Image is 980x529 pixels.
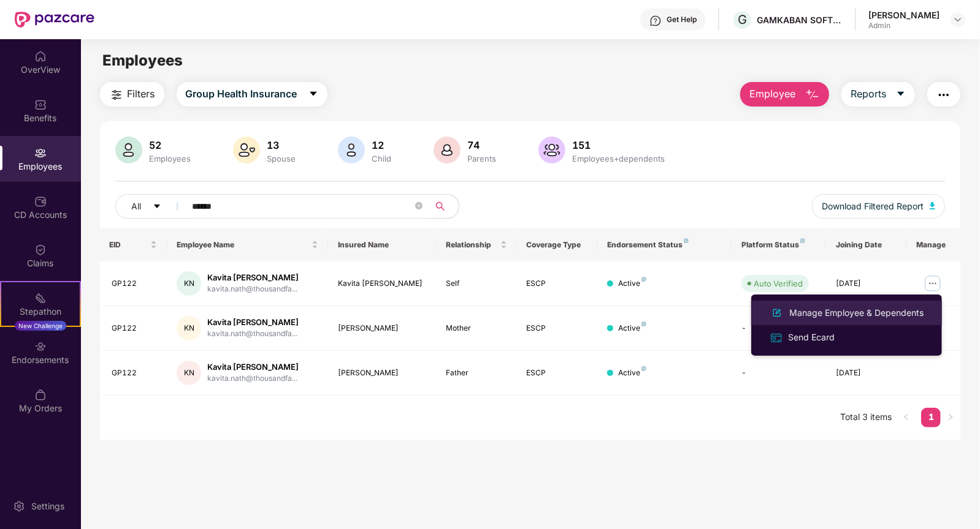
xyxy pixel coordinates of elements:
button: Download Filtered Report [812,194,946,219]
div: Child [370,154,394,163]
img: svg+xml;base64,PHN2ZyBpZD0iQ2xhaW0iIHhtbG5zPSJodHRwOi8vd3d3LnczLm9yZy8yMDAwL3N2ZyIgd2lkdGg9IjIwIi... [34,244,47,256]
span: G [738,12,747,27]
button: left [897,408,916,427]
div: Father [446,367,507,379]
div: GP122 [112,278,158,290]
img: svg+xml;base64,PHN2ZyBpZD0iU2V0dGluZy0yMHgyMCIgeG1sbnM9Imh0dHA6Ly93d3cudzMub3JnLzIwMDAvc3ZnIiB3aW... [13,500,25,512]
div: Kavita [PERSON_NAME] [338,278,426,290]
img: svg+xml;base64,PHN2ZyBpZD0iSGVscC0zMngzMiIgeG1sbnM9Imh0dHA6Ly93d3cudzMub3JnLzIwMDAvc3ZnIiB3aWR0aD... [649,15,662,27]
div: Settings [28,500,68,512]
span: Group Health Insurance [186,86,297,102]
span: left [903,413,910,421]
img: svg+xml;base64,PHN2ZyBpZD0iTXlfT3JkZXJzIiBkYXRhLW5hbWU9Ik15IE9yZGVycyIgeG1sbnM9Imh0dHA6Ly93d3cudz... [34,389,47,401]
li: 1 [921,408,941,427]
div: GAMKABAN SOFTWARE PRIVATE LIMITED [757,14,843,26]
a: 1 [921,408,941,426]
span: close-circle [415,202,423,209]
img: svg+xml;base64,PHN2ZyB4bWxucz0iaHR0cDovL3d3dy53My5vcmcvMjAwMC9zdmciIHdpZHRoPSIxNiIgaGVpZ2h0PSIxNi... [770,331,783,345]
th: Coverage Type [517,228,598,261]
div: Mother [446,323,507,334]
div: Platform Status [741,240,816,250]
img: svg+xml;base64,PHN2ZyB4bWxucz0iaHR0cDovL3d3dy53My5vcmcvMjAwMC9zdmciIHhtbG5zOnhsaW5rPSJodHRwOi8vd3... [538,137,565,163]
span: EID [110,240,148,250]
img: svg+xml;base64,PHN2ZyB4bWxucz0iaHR0cDovL3d3dy53My5vcmcvMjAwMC9zdmciIHhtbG5zOnhsaW5rPSJodHRwOi8vd3... [434,137,461,163]
span: Relationship [446,240,498,250]
div: Active [618,323,646,334]
img: svg+xml;base64,PHN2ZyB4bWxucz0iaHR0cDovL3d3dy53My5vcmcvMjAwMC9zdmciIHdpZHRoPSIyNCIgaGVpZ2h0PSIyNC... [109,88,124,102]
img: svg+xml;base64,PHN2ZyBpZD0iRW5kb3JzZW1lbnRzIiB4bWxucz0iaHR0cDovL3d3dy53My5vcmcvMjAwMC9zdmciIHdpZH... [34,340,47,353]
img: svg+xml;base64,PHN2ZyB4bWxucz0iaHR0cDovL3d3dy53My5vcmcvMjAwMC9zdmciIHdpZHRoPSI4IiBoZWlnaHQ9IjgiIH... [641,321,646,326]
div: [DATE] [836,367,897,379]
span: Reports [851,86,886,102]
button: right [941,408,960,427]
th: Employee Name [167,228,328,261]
img: svg+xml;base64,PHN2ZyB4bWxucz0iaHR0cDovL3d3dy53My5vcmcvMjAwMC9zdmciIHhtbG5zOnhsaW5rPSJodHRwOi8vd3... [930,202,936,209]
span: Employee Name [177,240,309,250]
span: Employees [102,51,183,69]
td: - [732,306,826,351]
img: svg+xml;base64,PHN2ZyB4bWxucz0iaHR0cDovL3d3dy53My5vcmcvMjAwMC9zdmciIHhtbG5zOnhsaW5rPSJodHRwOi8vd3... [115,137,142,163]
th: Manage [907,228,961,261]
img: svg+xml;base64,PHN2ZyBpZD0iQmVuZWZpdHMiIHhtbG5zPSJodHRwOi8vd3d3LnczLm9yZy8yMDAwL3N2ZyIgd2lkdGg9Ij... [34,99,47,111]
div: ESCP [527,323,588,334]
div: kavita.nath@thousandfa... [207,328,299,340]
div: ESCP [527,367,588,379]
button: Reportscaret-down [841,82,915,107]
button: Allcaret-down [115,194,190,219]
div: Send Ecard [786,331,837,344]
div: 151 [570,139,668,151]
th: Joining Date [826,228,907,261]
img: svg+xml;base64,PHN2ZyB4bWxucz0iaHR0cDovL3d3dy53My5vcmcvMjAwMC9zdmciIHhtbG5zOnhsaW5rPSJodHRwOi8vd3... [770,306,784,320]
img: New Pazcare Logo [15,12,94,28]
div: Active [618,278,646,290]
div: Kavita [PERSON_NAME] [207,361,299,373]
div: Self [446,278,507,290]
div: Manage Employee & Dependents [787,306,926,320]
img: svg+xml;base64,PHN2ZyB4bWxucz0iaHR0cDovL3d3dy53My5vcmcvMjAwMC9zdmciIHhtbG5zOnhsaW5rPSJodHRwOi8vd3... [233,137,260,163]
th: Insured Name [328,228,435,261]
img: svg+xml;base64,PHN2ZyB4bWxucz0iaHR0cDovL3d3dy53My5vcmcvMjAwMC9zdmciIHdpZHRoPSIyMSIgaGVpZ2h0PSIyMC... [34,292,47,304]
button: Filters [100,82,164,107]
div: New Challenge [15,321,66,331]
div: [PERSON_NAME] [338,367,426,379]
span: Employee [749,86,795,102]
div: Active [618,367,646,379]
span: Download Filtered Report [822,200,924,213]
img: svg+xml;base64,PHN2ZyB4bWxucz0iaHR0cDovL3d3dy53My5vcmcvMjAwMC9zdmciIHdpZHRoPSI4IiBoZWlnaHQ9IjgiIH... [641,366,646,371]
div: Auto Verified [754,277,803,290]
span: caret-down [308,89,318,100]
span: close-circle [415,201,423,212]
td: - [732,351,826,396]
div: Spouse [265,154,299,163]
span: Filters [128,86,155,102]
span: right [947,413,954,421]
button: Group Health Insurancecaret-down [177,82,327,107]
img: svg+xml;base64,PHN2ZyB4bWxucz0iaHR0cDovL3d3dy53My5vcmcvMjAwMC9zdmciIHhtbG5zOnhsaW5rPSJodHRwOi8vd3... [338,137,365,163]
div: GP122 [112,323,158,334]
div: Stepathon [1,306,80,318]
div: 12 [370,139,394,151]
th: Relationship [436,228,517,261]
div: 74 [465,139,499,151]
div: Kavita [PERSON_NAME] [207,317,299,328]
div: ESCP [527,278,588,290]
div: Employees+dependents [570,154,668,163]
div: kavita.nath@thousandfa... [207,373,299,385]
button: Employee [740,82,829,107]
div: Parents [465,154,499,163]
img: svg+xml;base64,PHN2ZyBpZD0iRHJvcGRvd24tMzJ4MzIiIHhtbG5zPSJodHRwOi8vd3d3LnczLm9yZy8yMDAwL3N2ZyIgd2... [953,15,963,24]
img: manageButton [923,274,943,293]
span: search [429,201,453,211]
div: 52 [147,139,194,151]
img: svg+xml;base64,PHN2ZyB4bWxucz0iaHR0cDovL3d3dy53My5vcmcvMjAwMC9zdmciIHdpZHRoPSI4IiBoZWlnaHQ9IjgiIH... [641,277,646,282]
img: svg+xml;base64,PHN2ZyBpZD0iRW1wbG95ZWVzIiB4bWxucz0iaHR0cDovL3d3dy53My5vcmcvMjAwMC9zdmciIHdpZHRoPS... [34,147,47,159]
div: Kavita [PERSON_NAME] [207,272,299,283]
div: GP122 [112,367,158,379]
div: [DATE] [836,278,897,290]
img: svg+xml;base64,PHN2ZyBpZD0iSG9tZSIgeG1sbnM9Imh0dHA6Ly93d3cudzMub3JnLzIwMDAvc3ZnIiB3aWR0aD0iMjAiIG... [34,50,47,62]
div: Get Help [667,15,697,24]
img: svg+xml;base64,PHN2ZyB4bWxucz0iaHR0cDovL3d3dy53My5vcmcvMjAwMC9zdmciIHdpZHRoPSI4IiBoZWlnaHQ9IjgiIH... [800,238,805,243]
span: caret-down [896,89,906,100]
span: caret-down [153,202,161,212]
img: svg+xml;base64,PHN2ZyB4bWxucz0iaHR0cDovL3d3dy53My5vcmcvMjAwMC9zdmciIHdpZHRoPSIyNCIgaGVpZ2h0PSIyNC... [936,88,951,102]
